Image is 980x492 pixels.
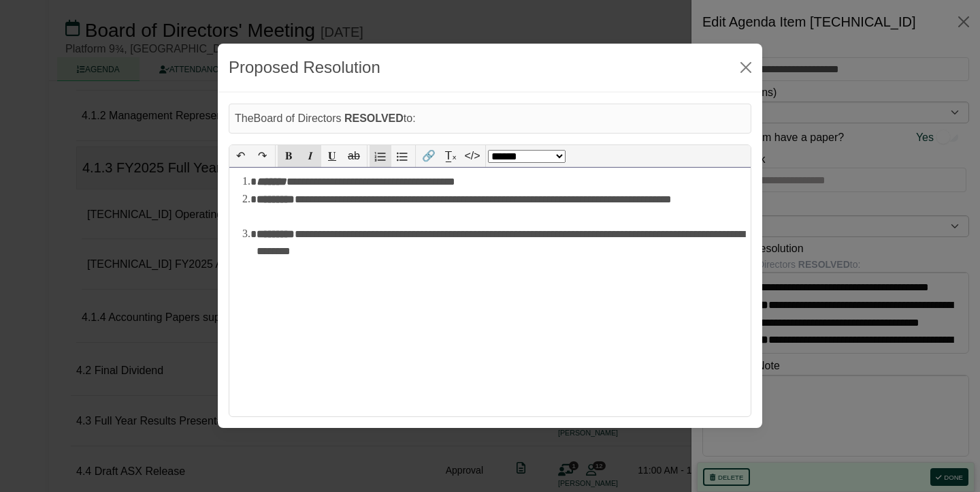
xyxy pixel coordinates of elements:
button: ↷ [251,145,273,167]
button: ↶ [229,145,251,167]
b: RESOLVED [344,112,404,124]
button: T̲ₓ [440,145,461,167]
button: Numbered list [370,145,391,167]
button: 𝑰 [299,145,321,167]
button: Bullet list [391,145,413,167]
span: 𝐔 [328,150,336,162]
button: </> [461,145,483,167]
s: ab [348,150,360,162]
button: 𝐁 [278,145,299,167]
div: The Board of Directors to: [229,104,751,134]
button: 𝐔 [321,145,343,167]
button: ab [343,145,365,167]
button: 🔗 [418,145,440,167]
div: Proposed Resolution [229,55,380,80]
button: Close [735,57,757,78]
